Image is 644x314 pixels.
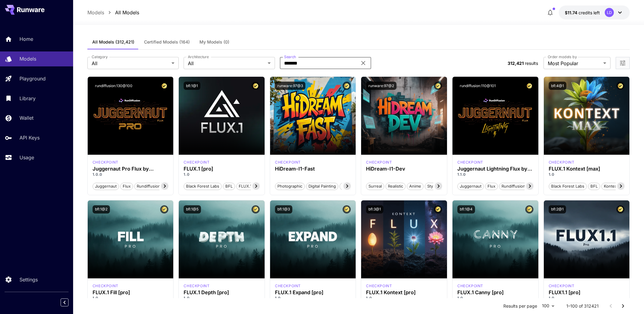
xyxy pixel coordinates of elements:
[549,283,575,289] p: checkpoint
[93,283,118,289] p: checkpoint
[92,39,134,45] span: All Models (312,421)
[184,82,200,90] button: bfl:1@1
[366,183,384,189] span: Surreal
[237,183,264,189] span: FLUX.1 [pro]
[588,182,600,190] button: BFL
[223,183,235,189] span: BFL
[19,95,36,102] p: Library
[93,205,110,213] button: bfl:1@2
[366,290,442,295] h3: FLUX.1 Kontext [pro]
[184,183,221,189] span: Black Forest Labs
[549,295,625,301] p: 1.0
[549,290,625,295] h3: FLUX1.1 [pro]
[458,183,484,189] span: juggernaut
[223,182,235,190] button: BFL
[366,283,392,289] p: checkpoint
[93,166,169,172] h3: Juggernaut Pro Flux by RunDiffusion
[275,295,351,301] p: 1.0
[549,182,587,190] button: Black Forest Labs
[184,166,260,172] div: FLUX.1 [pro]
[340,183,363,189] span: Cinematic
[184,182,222,190] button: Black Forest Labs
[236,182,265,190] button: FLUX.1 [pro]
[93,283,118,289] div: fluxpro
[566,303,599,309] p: 1–100 of 312421
[275,160,301,165] p: checkpoint
[121,183,133,189] span: flux
[386,183,405,189] span: Realistic
[93,290,169,295] div: FLUX.1 Fill [pro]
[93,82,135,90] button: rundiffusion:130@100
[565,9,600,16] div: $11.7432
[19,276,38,283] p: Settings
[616,82,625,90] button: Certified Model – Vetted for best performance and includes a commercial license.
[457,172,533,177] p: 1.1.0
[184,160,209,165] div: fluxpro
[87,9,104,16] p: Models
[602,183,620,189] span: Kontext
[306,183,338,189] span: Digital Painting
[525,82,533,90] button: Certified Model – Vetted for best performance and includes a commercial license.
[565,10,579,15] span: $11.74
[457,283,483,289] div: fluxpro
[92,60,169,67] span: All
[407,182,424,190] button: Anime
[559,5,630,19] button: $11.7432LD
[457,160,483,165] div: FLUX.1 D
[525,61,538,66] span: results
[93,160,118,165] div: FLUX.1 D
[188,60,265,67] span: All
[275,283,301,289] div: fluxpro
[19,134,40,141] p: API Keys
[457,295,533,301] p: 1.0
[184,172,260,177] p: 1.0
[188,54,209,59] label: Architecture
[457,82,498,90] button: rundiffusion:110@101
[457,290,533,295] h3: FLUX.1 Canny [pro]
[115,9,139,16] a: All Models
[434,205,442,213] button: Certified Model – Vetted for best performance and includes a commercial license.
[503,303,537,309] p: Results per page
[184,290,260,295] h3: FLUX.1 Depth [pro]
[508,61,524,66] span: 312,421
[19,55,36,62] p: Models
[184,205,201,213] button: bfl:1@5
[601,182,621,190] button: Kontext
[366,205,383,213] button: bfl:3@1
[549,160,575,165] p: checkpoint
[549,183,586,189] span: Black Forest Labs
[548,54,577,59] label: Order models by
[184,283,209,289] div: fluxpro
[366,166,442,172] h3: HiDream-I1-Dev
[343,82,351,90] button: Certified Model – Vetted for best performance and includes a commercial license.
[87,9,139,16] nav: breadcrumb
[93,295,169,301] p: 1.0
[385,182,406,190] button: Realistic
[275,82,305,90] button: runware:97@3
[549,205,566,213] button: bfl:2@1
[499,182,528,190] button: rundiffusion
[275,166,351,172] h3: HiDream-I1-Fast
[61,298,69,306] button: Collapse sidebar
[275,205,292,213] button: bfl:1@3
[605,8,614,17] div: LD
[93,160,118,165] p: checkpoint
[457,205,475,213] button: bfl:1@4
[549,283,575,289] div: fluxpro
[366,283,392,289] div: FLUX.1 Kontext [pro]
[19,114,33,122] p: Wallet
[184,295,260,301] p: 1.0
[499,183,527,189] span: rundiffusion
[184,283,209,289] p: checkpoint
[275,290,351,295] h3: FLUX.1 Expand [pro]
[485,183,498,189] span: flux
[252,82,260,90] button: Certified Model – Vetted for best performance and includes a commercial license.
[616,205,625,213] button: Certified Model – Vetted for best performance and includes a commercial license.
[588,183,600,189] span: BFL
[434,82,442,90] button: Certified Model – Vetted for best performance and includes a commercial license.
